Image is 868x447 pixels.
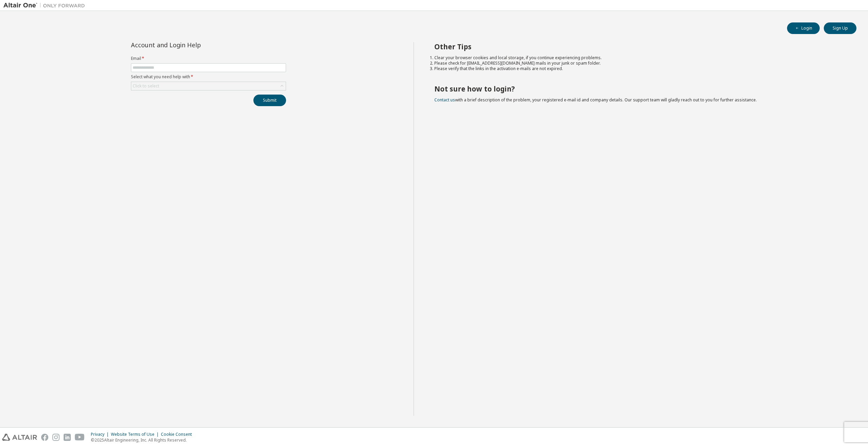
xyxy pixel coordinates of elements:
h2: Not sure how to login? [434,84,845,93]
img: youtube.svg [75,434,85,441]
h2: Other Tips [434,42,845,51]
img: Altair One [3,2,88,9]
div: Website Terms of Use [111,432,161,437]
img: instagram.svg [52,434,60,441]
li: Please verify that the links in the activation e-mails are not expired. [434,66,845,71]
div: Click to select [131,82,286,90]
li: Clear your browser cookies and local storage, if you continue experiencing problems. [434,55,845,61]
button: Login [787,22,820,34]
div: Cookie Consent [161,432,196,437]
img: altair_logo.svg [2,434,37,441]
p: © 2025 Altair Engineering, Inc. All Rights Reserved. [91,437,196,443]
label: Select what you need help with [131,74,286,80]
div: Account and Login Help [131,42,255,48]
label: Email [131,56,286,61]
img: facebook.svg [41,434,48,441]
button: Sign Up [824,22,856,34]
div: Click to select [133,83,159,89]
button: Submit [253,95,286,106]
a: Contact us [434,97,455,103]
div: Privacy [91,432,111,437]
li: Please check for [EMAIL_ADDRESS][DOMAIN_NAME] mails in your junk or spam folder. [434,61,845,66]
img: linkedin.svg [64,434,71,441]
span: with a brief description of the problem, your registered e-mail id and company details. Our suppo... [434,97,757,103]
